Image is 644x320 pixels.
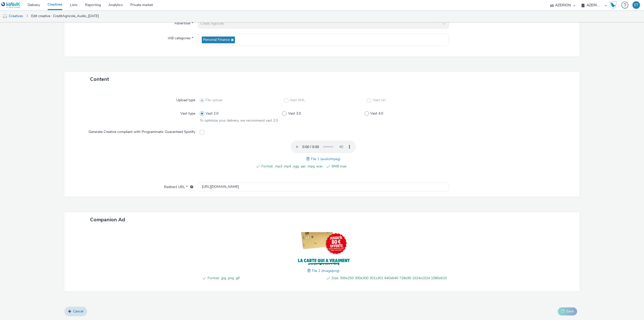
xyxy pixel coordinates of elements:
[200,118,278,123] span: To optimize your delivery, we recommend vast 2.0
[634,1,638,9] div: ET
[206,98,222,103] span: File upload
[198,183,449,191] input: url...
[261,163,323,169] span: Format: .mp3 .mp4 .ogg .aac .mpg .wav
[566,309,574,314] span: Save
[609,1,619,9] a: Hawk Academy
[558,307,577,315] button: Save
[188,185,193,190] div: URL will be used as a validation URL with some SSPs and it will be the redirection URL of your cr...
[174,96,197,103] label: Upload type
[370,111,383,116] span: Vast 4.0
[290,98,305,103] span: Vast XML
[1,2,21,8] img: undefined Logo
[87,127,197,134] label: Generate Creative compliant with Programmatic Guaranteed Spotify
[178,109,197,116] label: Vast type
[172,19,195,26] label: Advertiser *
[166,34,195,41] label: IAB categories *
[291,232,356,265] img: File 2 (image/png)
[332,163,393,169] span: 6MB max
[312,268,339,273] span: File 2 (image/png)
[609,1,617,9] img: Hawk Academy
[29,10,101,22] a: Edit creative : CreditAgricole_Audio_[DATE]
[3,14,8,19] img: audio
[203,38,230,42] span: Personal Finance
[64,307,87,316] a: Cancel
[73,309,83,314] span: Cancel
[90,76,109,83] span: Content
[373,98,385,103] span: Vast Url
[208,275,323,281] span: Format: .jpg .png .gif
[332,275,447,281] span: Size: 300x250 300x300 301x301 640x640 728x90 1024x1024 1080x610
[288,111,301,116] span: Vast 3.0
[90,216,125,223] span: Companion Ad
[162,183,195,190] label: Redirect URL *
[311,157,340,161] span: File 1 (audio/mpeg)
[206,111,218,116] span: Vast 2.0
